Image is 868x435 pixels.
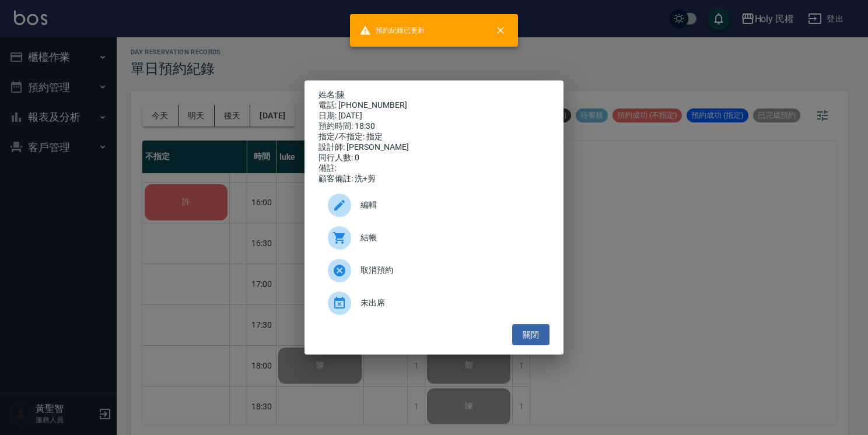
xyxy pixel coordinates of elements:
div: 顧客備註: 洗+剪 [318,174,549,184]
button: close [488,17,513,43]
span: 取消預約 [360,264,540,276]
a: 結帳 [318,222,549,254]
div: 未出席 [318,287,549,320]
div: 同行人數: 0 [318,153,549,163]
div: 設計師: [PERSON_NAME] [318,142,549,153]
button: 關閉 [512,324,549,346]
div: 編輯 [318,189,549,222]
p: 姓名: [318,90,549,100]
a: 陳 [337,90,345,99]
div: 預約時間: 18:30 [318,121,549,132]
div: 備註: [318,163,549,174]
span: 編輯 [360,199,540,211]
div: 日期: [DATE] [318,111,549,121]
div: 指定/不指定: 指定 [318,132,549,142]
div: 取消預約 [318,254,549,287]
span: 預約紀錄已更新 [359,24,425,36]
div: 電話: [PHONE_NUMBER] [318,100,549,111]
span: 結帳 [360,231,540,244]
span: 未出席 [360,297,540,309]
